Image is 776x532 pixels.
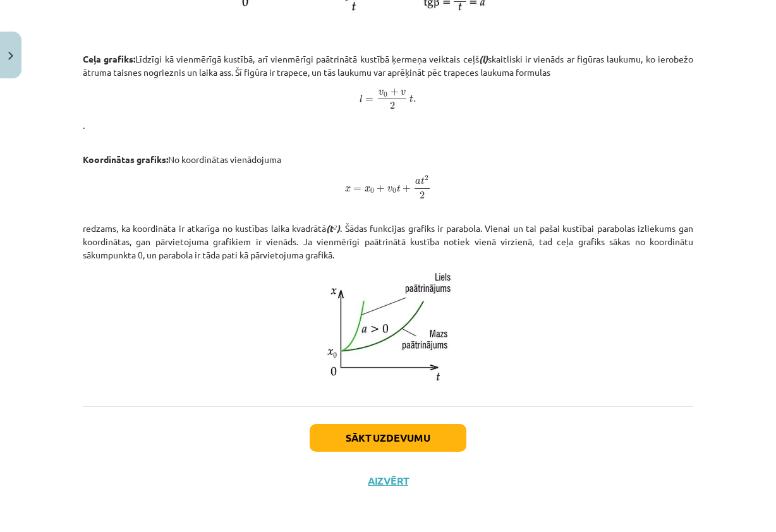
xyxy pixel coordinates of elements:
span: 2 [390,102,395,109]
span: 0 [370,188,374,194]
button: Sākt uzdevumu [310,424,466,452]
span: v [401,90,406,95]
span: 2 [420,191,425,199]
strong: Ceļa grafiks: [83,53,135,64]
span: t [409,95,413,102]
span: = [365,98,373,102]
span: = [353,188,361,191]
span: + [377,185,385,193]
span: 0 [392,188,396,194]
span: t [421,177,425,184]
span: + [391,88,399,96]
span: x [365,186,370,192]
strong: (t ) [326,222,340,234]
strong: (l) [479,53,488,64]
p: Līdzīgi kā vienmērīgā kustībā, arī vienmērīgi paātrinātā kustībā ķermeņa veiktais ceļš skaitliski... [83,52,693,132]
sup: 2 [333,222,337,232]
span: . [413,99,416,102]
span: a [415,179,421,184]
p: No koordinātas vienādojuma redzams, ka koordināta ir atkarīga no kustības laika kvadrātā . Šādas ... [83,140,693,262]
span: 0 [384,92,387,97]
span: 2 [425,176,428,181]
span: + [403,185,411,193]
span: l [360,94,363,102]
strong: Koordinātas grafiks: [83,154,168,165]
span: v [387,186,392,192]
span: x [345,186,351,192]
button: Aizvērt [364,475,412,487]
span: t [397,184,401,192]
img: icon-close-lesson-0947bae3869378f0d4975bcd49f059093ad1ed9edebbc8119c70593378902aed.svg [8,52,13,60]
span: v [379,90,384,95]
